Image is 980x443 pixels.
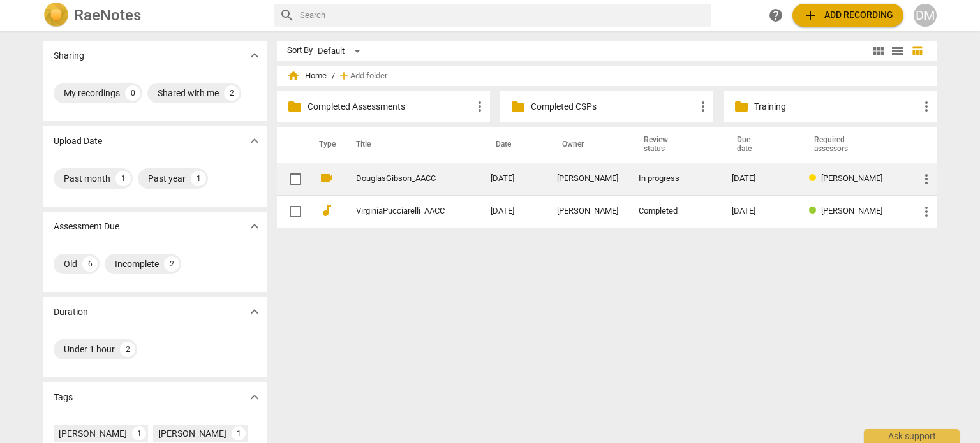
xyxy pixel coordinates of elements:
[732,207,789,216] div: [DATE]
[59,427,127,440] div: [PERSON_NAME]
[911,45,923,57] span: table_chart
[792,4,903,27] button: Upload
[158,87,219,99] div: Shared with me
[245,217,264,236] button: Show more
[43,3,69,28] img: Logo
[300,5,706,25] input: Search
[639,174,711,184] div: In progress
[557,174,618,184] div: [PERSON_NAME]
[120,342,135,357] div: 2
[245,302,264,321] button: Show more
[356,174,445,184] a: DouglasGibson_AACC
[319,170,334,185] span: videocam
[722,127,799,163] th: Due date
[247,219,262,234] span: expand_more
[64,87,120,99] div: My recordings
[115,258,159,270] div: Incomplete
[74,6,141,24] h2: RaeNotes
[191,171,206,186] div: 1
[639,207,711,216] div: Completed
[510,99,526,114] span: folder
[245,388,264,407] button: Show more
[245,46,264,65] button: Show more
[557,207,618,216] div: [PERSON_NAME]
[64,343,115,356] div: Under 1 hour
[919,204,934,219] span: more_vert
[888,41,907,61] button: List view
[125,85,140,101] div: 0
[764,4,787,27] a: Help
[907,41,926,61] button: Table view
[319,203,334,218] span: audiotrack
[480,195,547,228] td: [DATE]
[232,426,246,440] div: 1
[356,207,445,216] a: VirginiaPucciarelli_AACC
[158,427,226,440] div: [PERSON_NAME]
[480,127,547,163] th: Date
[54,220,119,233] p: Assessment Due
[43,3,264,28] a: LogoRaeNotes
[247,389,262,405] span: expand_more
[318,41,365,61] div: Default
[890,43,905,59] span: view_list
[864,429,960,443] div: Ask support
[247,48,262,63] span: expand_more
[754,100,919,113] p: Training
[54,134,102,148] p: Upload Date
[869,41,888,61] button: Tile view
[531,100,695,113] p: Completed CSPs
[734,99,749,114] span: folder
[809,173,821,183] span: Review status: in progress
[54,391,73,404] p: Tags
[919,171,934,187] span: more_vert
[803,8,818,23] span: add
[628,127,722,163] th: Review status
[287,69,327,82] span: Home
[809,206,821,215] span: Review status: completed
[247,133,262,149] span: expand_more
[287,69,300,82] span: home
[821,206,882,215] span: [PERSON_NAME]
[287,46,313,55] div: Sort By
[245,131,264,150] button: Show more
[914,4,937,27] button: DM
[332,71,335,81] span: /
[871,43,886,59] span: view_module
[341,127,480,163] th: Title
[82,256,98,272] div: 6
[480,163,547,195] td: [DATE]
[768,8,783,23] span: help
[64,172,110,185] div: Past month
[799,127,909,163] th: Required assessors
[132,426,146,440] div: 1
[287,99,302,114] span: folder
[472,99,487,114] span: more_vert
[224,85,239,101] div: 2
[164,256,179,272] div: 2
[64,258,77,270] div: Old
[547,127,628,163] th: Owner
[919,99,934,114] span: more_vert
[350,71,387,81] span: Add folder
[247,304,262,319] span: expand_more
[338,69,350,82] span: add
[695,99,711,114] span: more_vert
[308,100,472,113] p: Completed Assessments
[115,171,131,186] div: 1
[309,127,341,163] th: Type
[279,8,295,23] span: search
[54,49,84,62] p: Sharing
[732,174,789,184] div: [DATE]
[821,173,882,183] span: [PERSON_NAME]
[54,305,88,319] p: Duration
[148,172,186,185] div: Past year
[803,8,893,23] span: Add recording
